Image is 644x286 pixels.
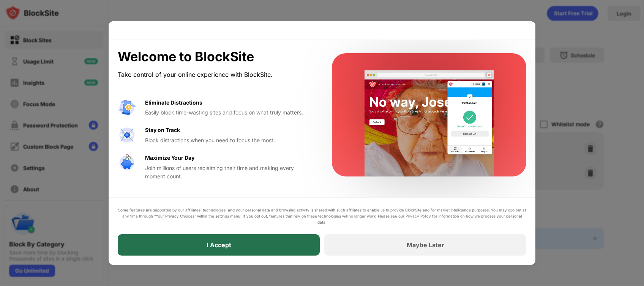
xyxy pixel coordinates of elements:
div: Welcome to BlockSite [118,49,314,65]
img: value-avoid-distractions.svg [118,99,136,117]
div: Some features are supported by our affiliates’ technologies, and your personal data and browsing ... [118,207,526,225]
img: value-safe-time.svg [118,154,136,172]
div: Block distractions when you need to focus the most. [145,136,314,145]
a: Privacy Policy [406,214,431,218]
img: value-focus.svg [118,126,136,144]
div: Maximize Your Day [145,154,194,162]
div: Maybe Later [407,241,444,249]
div: Join millions of users reclaiming their time and making every moment count. [145,164,314,181]
div: I Accept [207,241,231,249]
div: Easily block time-wasting sites and focus on what truly matters. [145,108,314,117]
div: Eliminate Distractions [145,99,202,107]
div: Stay on Track [145,126,180,134]
div: Take control of your online experience with BlockSite. [118,69,314,80]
